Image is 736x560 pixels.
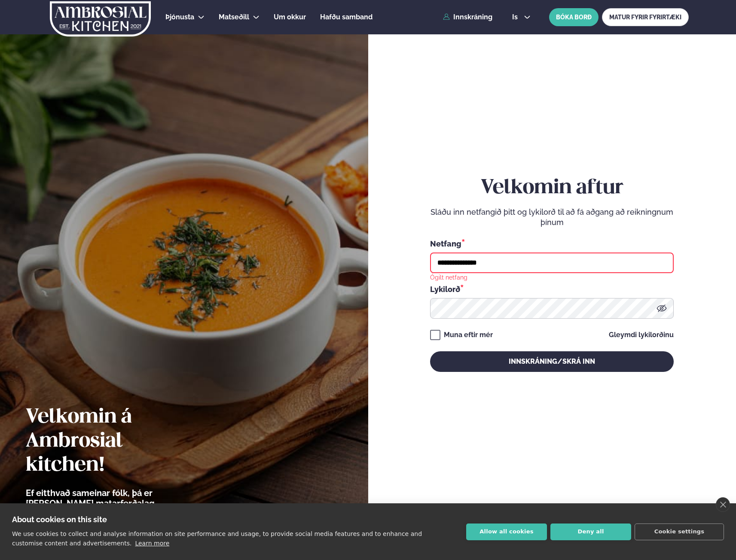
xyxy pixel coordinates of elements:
[165,12,194,22] a: Þjónusta
[716,497,730,512] a: close
[430,207,674,228] p: Sláðu inn netfangið þitt og lykilorð til að fá aðgang að reikningnum þínum
[12,515,107,524] strong: About cookies on this site
[550,523,631,540] button: Deny all
[505,14,537,21] button: is
[602,8,689,26] a: MATUR FYRIR FYRIRTÆKI
[635,523,724,540] button: Cookie settings
[430,351,674,372] button: Innskráning/Skrá inn
[219,13,249,21] span: Matseðill
[430,238,674,249] div: Netfang
[12,530,422,547] p: We use cookies to collect and analyse information on site performance and usage, to provide socia...
[165,13,194,21] span: Þjónusta
[466,523,547,540] button: Allow all cookies
[320,12,373,22] a: Hafðu samband
[274,12,306,22] a: Um okkur
[274,13,306,21] span: Um okkur
[320,13,373,21] span: Hafðu samband
[609,332,674,338] a: Gleymdi lykilorðinu
[512,14,520,21] span: is
[430,273,467,281] div: Ógilt netfang
[430,283,674,295] div: Lykilorð
[430,176,674,200] h2: Velkomin aftur
[49,1,152,37] img: logo
[135,540,169,547] a: Learn more
[219,12,249,22] a: Matseðill
[26,405,204,478] h2: Velkomin á Ambrosial kitchen!
[549,8,599,26] button: BÓKA BORÐ
[26,488,204,508] p: Ef eitthvað sameinar fólk, þá er [PERSON_NAME] matarferðalag.
[443,13,492,21] a: Innskráning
